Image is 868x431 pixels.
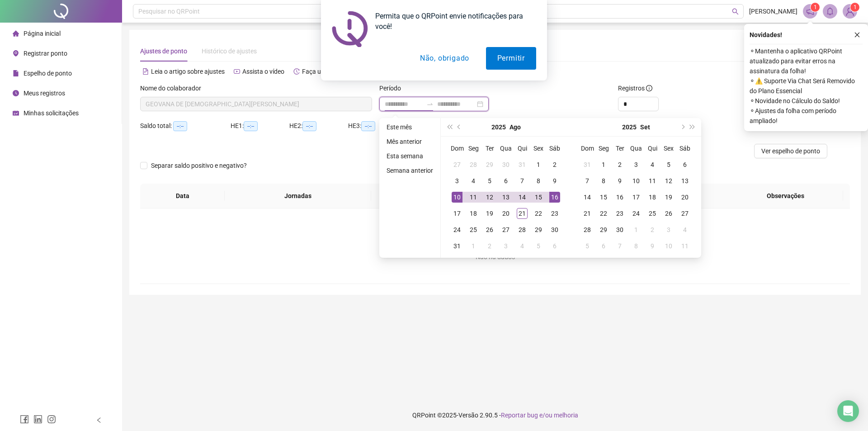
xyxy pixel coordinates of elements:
[530,156,547,173] td: 2025-08-01
[750,76,863,96] span: ⚬ ⚠️ Suporte Via Chat Será Removido do Plano Essencial
[582,159,593,170] div: 31
[579,140,595,156] th: Dom
[383,165,437,176] li: Semana anterior
[426,100,434,108] span: to
[383,122,437,133] li: Este mês
[631,192,642,203] div: 17
[383,151,437,161] li: Esta semana
[509,118,521,136] button: month panel
[468,175,479,186] div: 4
[735,191,836,201] span: Observações
[614,224,625,235] div: 30
[677,156,693,173] td: 2025-09-06
[644,238,660,254] td: 2025-10-09
[660,238,677,254] td: 2025-10-10
[549,159,560,170] div: 2
[530,222,547,238] td: 2025-08-29
[612,156,628,173] td: 2025-09-02
[677,140,693,156] th: Sáb
[481,238,498,254] td: 2025-09-02
[484,192,495,203] div: 12
[498,205,514,222] td: 2025-08-20
[465,222,481,238] td: 2025-08-25
[498,238,514,254] td: 2025-09-03
[614,159,625,170] div: 2
[13,110,19,116] span: schedule
[677,205,693,222] td: 2025-09-27
[498,156,514,173] td: 2025-07-30
[491,118,506,136] button: year panel
[452,175,462,186] div: 3
[530,140,547,156] th: Sex
[500,192,511,203] div: 13
[484,159,495,170] div: 29
[444,118,454,136] button: super-prev-year
[514,140,530,156] th: Qui
[409,47,481,70] button: Não, obrigado
[533,192,544,203] div: 15
[614,175,625,186] div: 9
[622,118,637,136] button: year panel
[582,241,593,251] div: 5
[517,159,528,170] div: 31
[679,159,690,170] div: 6
[579,156,595,173] td: 2025-08-31
[500,241,511,251] div: 3
[146,97,367,111] span: GEOVANA DE JESUS DIAS QUEIROZ
[750,106,863,126] span: ⚬ Ajustes da folha com período ampliado!
[631,159,642,170] div: 3
[449,140,465,156] th: Dom
[644,173,660,189] td: 2025-09-11
[486,47,536,70] button: Permitir
[533,241,544,251] div: 5
[628,222,644,238] td: 2025-10-01
[663,192,674,203] div: 19
[677,222,693,238] td: 2025-10-04
[24,90,65,97] span: Meus registros
[595,140,612,156] th: Seg
[598,208,609,219] div: 22
[598,175,609,186] div: 8
[348,121,407,131] div: HE 3:
[579,238,595,254] td: 2025-10-05
[547,189,563,205] td: 2025-08-16
[612,238,628,254] td: 2025-10-07
[289,121,348,131] div: HE 2:
[595,156,612,173] td: 2025-09-01
[679,208,690,219] div: 27
[517,208,528,219] div: 21
[631,175,642,186] div: 10
[465,140,481,156] th: Seg
[501,412,578,419] span: Reportar bug e/ou melhoria
[612,173,628,189] td: 2025-09-09
[468,208,479,219] div: 18
[452,192,462,203] div: 10
[660,205,677,222] td: 2025-09-26
[646,85,652,91] span: info-circle
[663,175,674,186] div: 12
[595,205,612,222] td: 2025-09-22
[533,208,544,219] div: 22
[663,224,674,235] div: 3
[122,399,868,431] footer: QRPoint © 2025 - 2.90.5 -
[582,175,593,186] div: 7
[517,241,528,251] div: 4
[449,189,465,205] td: 2025-08-10
[628,189,644,205] td: 2025-09-17
[547,205,563,222] td: 2025-08-23
[371,184,462,208] th: Entrada 1
[465,238,481,254] td: 2025-09-01
[452,224,462,235] div: 24
[231,121,289,131] div: HE 1:
[530,189,547,205] td: 2025-08-15
[517,192,528,203] div: 14
[618,83,652,93] span: Registros
[140,83,207,93] label: Nome do colaborador
[647,241,658,251] div: 9
[663,241,674,251] div: 10
[514,189,530,205] td: 2025-08-14
[612,222,628,238] td: 2025-09-30
[614,208,625,219] div: 23
[628,238,644,254] td: 2025-10-08
[679,224,690,235] div: 4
